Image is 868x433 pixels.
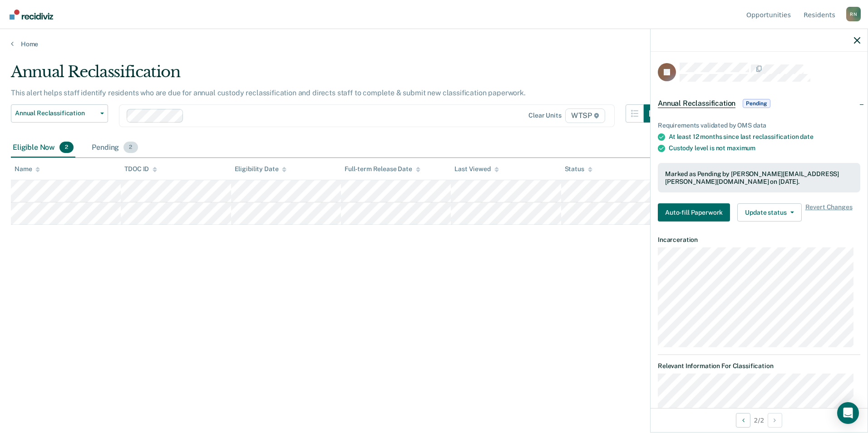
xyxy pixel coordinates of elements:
div: Custody level is not [669,144,860,152]
span: 2 [59,142,74,153]
div: Annual Reclassification [11,63,662,89]
button: Next Opportunity [768,413,782,428]
button: Profile dropdown button [846,7,861,21]
button: Auto-fill Paperwork [658,203,730,221]
div: R N [846,7,861,21]
span: WTSP [565,108,605,123]
div: At least 12 months since last reclassification [669,133,860,141]
div: Status [565,165,592,173]
div: Marked as Pending by [PERSON_NAME][EMAIL_ADDRESS][PERSON_NAME][DOMAIN_NAME] on [DATE]. [665,170,853,186]
img: Recidiviz [10,10,53,20]
a: Home [11,40,857,48]
div: Last Viewed [454,165,498,173]
a: Navigate to form link [658,203,734,221]
div: TDOC ID [124,165,157,173]
p: This alert helps staff identify residents who are due for annual custody reclassification and dir... [11,89,526,97]
div: Open Intercom Messenger [837,402,859,424]
button: Previous Opportunity [736,413,750,428]
div: Eligibility Date [235,165,287,173]
div: 2 / 2 [651,408,868,432]
dt: Relevant Information For Classification [658,362,860,370]
span: Annual Reclassification [15,109,97,117]
span: maximum [727,144,755,152]
div: Clear units [528,112,562,119]
div: Eligible Now [11,138,75,158]
span: Annual Reclassification [658,99,735,108]
button: Update status [737,203,801,221]
dt: Incarceration [658,236,860,244]
span: date [800,133,813,140]
div: Pending [90,138,139,158]
span: Pending [743,99,770,108]
span: Revert Changes [805,203,853,221]
div: Requirements validated by OMS data [658,122,860,129]
span: 2 [123,142,138,153]
div: Name [15,165,40,173]
div: Full-term Release Date [345,165,420,173]
div: Annual ReclassificationPending [651,89,868,118]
